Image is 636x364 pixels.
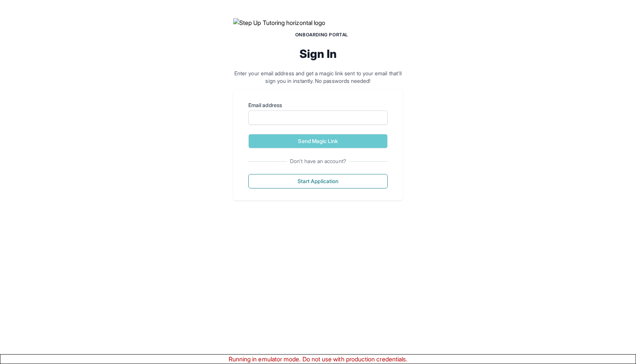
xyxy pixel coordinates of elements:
[248,174,388,188] button: Start Application
[248,101,388,109] label: Email address
[233,70,403,85] p: Enter your email address and get a magic link sent to your email that'll sign you in instantly. N...
[233,47,403,61] h2: Sign In
[287,157,349,165] span: Don't have an account?
[241,32,403,38] h1: Onboarding Portal
[233,18,403,27] img: Step Up Tutoring horizontal logo
[248,134,388,148] button: Send Magic Link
